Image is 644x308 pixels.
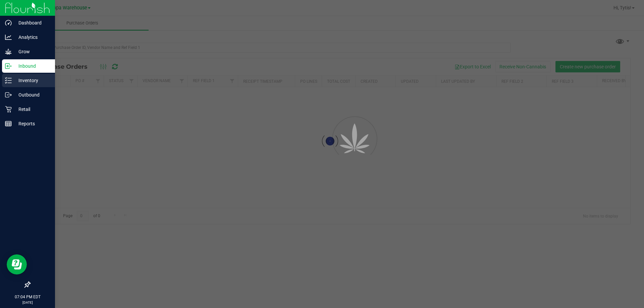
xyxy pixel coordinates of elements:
[12,76,52,84] p: Inventory
[12,33,52,41] p: Analytics
[5,106,12,113] inline-svg: Retail
[5,120,12,127] inline-svg: Reports
[3,294,52,300] p: 07:04 PM EDT
[12,62,52,70] p: Inbound
[5,77,12,84] inline-svg: Inventory
[12,120,52,128] p: Reports
[3,300,52,305] p: [DATE]
[12,48,52,56] p: Grow
[5,91,12,98] inline-svg: Outbound
[5,63,12,69] inline-svg: Inbound
[12,19,52,27] p: Dashboard
[5,34,12,41] inline-svg: Analytics
[5,19,12,26] inline-svg: Dashboard
[5,48,12,55] inline-svg: Grow
[12,91,52,99] p: Outbound
[7,254,27,274] iframe: Resource center
[12,105,52,113] p: Retail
